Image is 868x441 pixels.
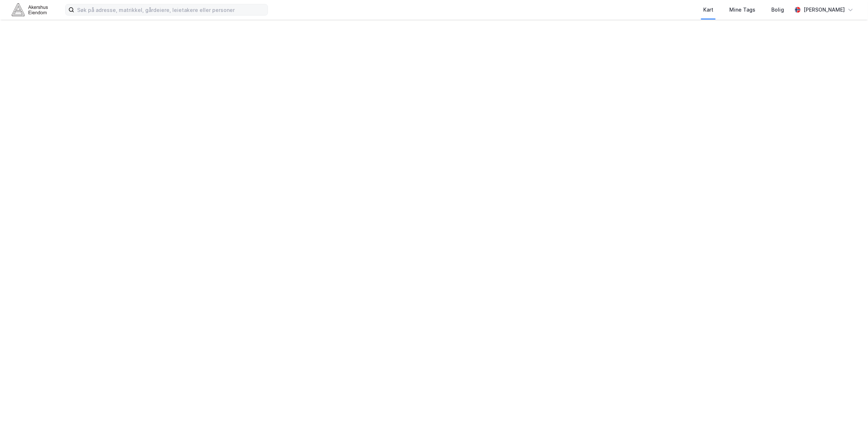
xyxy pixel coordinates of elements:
div: [PERSON_NAME] [804,5,845,14]
iframe: Chat Widget [832,406,868,441]
div: Kart [703,5,713,14]
div: Bolig [771,5,784,14]
div: Kontrollprogram for chat [832,406,868,441]
input: Søk på adresse, matrikkel, gårdeiere, leietakere eller personer [74,4,268,15]
img: akershus-eiendom-logo.9091f326c980b4bce74ccdd9f866810c.svg [12,3,48,16]
div: Mine Tags [729,5,755,14]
